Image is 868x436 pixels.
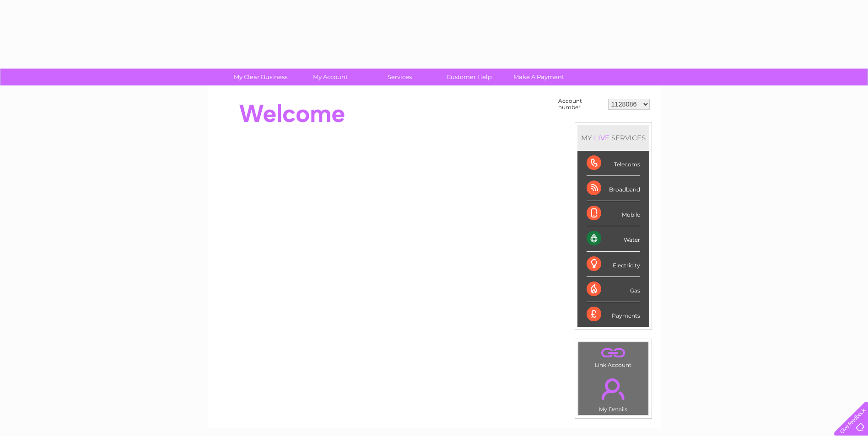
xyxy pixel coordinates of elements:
td: My Details [578,371,649,415]
div: Telecoms [587,151,640,176]
div: Payments [587,302,640,327]
div: MY SERVICES [577,125,649,151]
a: Customer Help [431,69,507,85]
div: Gas [587,277,640,302]
div: Broadband [587,176,640,201]
a: . [581,345,646,361]
a: My Clear Business [223,69,298,85]
td: Link Account [578,342,649,371]
a: Make A Payment [501,69,577,85]
div: Water [587,226,640,251]
a: My Account [292,69,368,85]
div: Mobile [587,201,640,226]
a: Services [362,69,437,85]
td: Account number [556,96,606,113]
div: LIVE [592,133,611,142]
a: . [581,373,646,405]
div: Electricity [587,252,640,277]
